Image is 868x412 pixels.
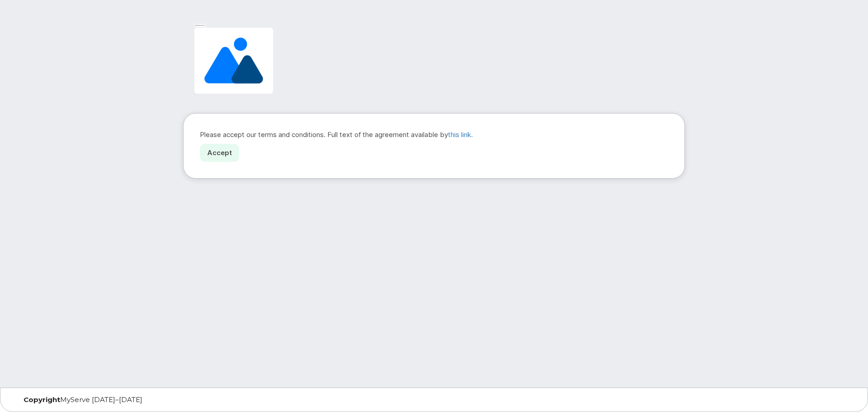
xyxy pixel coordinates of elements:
p: Please accept our terms and conditions. Full text of the agreement available by [200,130,668,139]
img: Image placeholder [190,24,277,98]
div: MyServe [DATE]–[DATE] [17,396,295,403]
strong: Copyright [24,395,60,404]
a: this link. [448,130,473,139]
a: Accept [200,144,239,162]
